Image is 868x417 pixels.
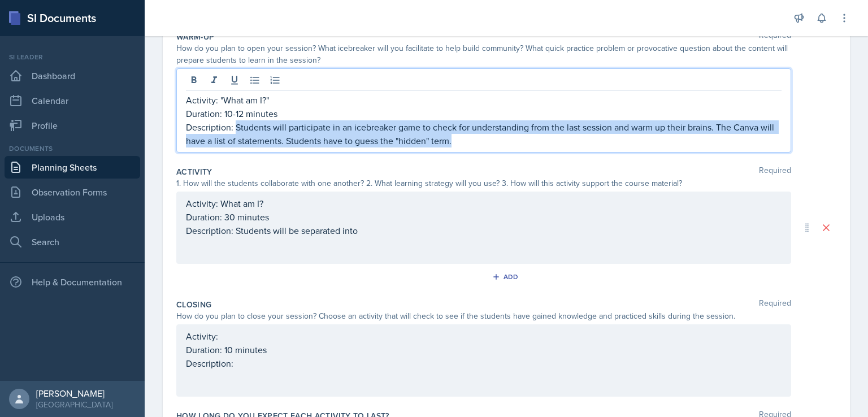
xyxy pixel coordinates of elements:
a: Dashboard [5,64,140,87]
div: Add [494,272,519,281]
p: Description: Students will be separated into [186,224,782,237]
div: Documents [5,144,140,154]
p: Duration: 10-12 minutes [186,107,782,120]
label: Activity [176,166,212,177]
div: 1. How will the students collaborate with one another? 2. What learning strategy will you use? 3.... [176,177,791,189]
a: Search [5,231,140,253]
span: Required [759,166,791,177]
label: Warm-Up [176,31,214,42]
div: [GEOGRAPHIC_DATA] [36,399,112,410]
a: Calendar [5,89,140,112]
p: Duration: 10 minutes [186,343,782,357]
label: Closing [176,299,211,310]
span: Required [759,31,791,42]
div: Help & Documentation [5,271,140,293]
p: Activity: "What am I?" [186,93,782,107]
a: Uploads [5,206,140,228]
div: How do you plan to close your session? Choose an activity that will check to see if the students ... [176,310,791,322]
p: Description: Students will participate in an icebreaker game to check for understanding from the ... [186,120,782,147]
div: [PERSON_NAME] [36,388,112,399]
p: Duration: 30 minutes [186,210,782,224]
a: Planning Sheets [5,156,140,179]
a: Profile [5,114,140,137]
p: Description: [186,357,782,370]
div: Si leader [5,52,140,62]
div: How do you plan to open your session? What icebreaker will you facilitate to help build community... [176,42,791,66]
button: Add [488,268,525,285]
span: Required [759,299,791,310]
a: Observation Forms [5,181,140,203]
p: Activity: What am I? [186,197,782,210]
p: Activity: [186,329,782,343]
